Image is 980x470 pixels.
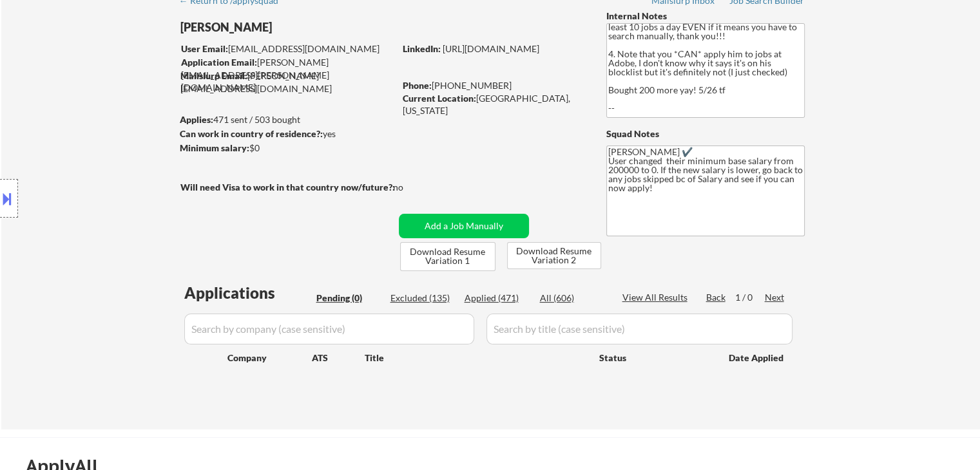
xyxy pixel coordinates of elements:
[181,42,394,55] div: [EMAIL_ADDRESS][DOMAIN_NAME]
[181,57,257,68] strong: Application Email:
[180,70,394,95] div: [PERSON_NAME][EMAIL_ADDRESS][DOMAIN_NAME]
[180,70,247,81] strong: Mailslurp Email:
[765,291,785,304] div: Next
[400,242,495,271] button: Download Resume Variation 1
[180,128,323,139] strong: Can work in country of residence?:
[403,92,585,117] div: [GEOGRAPHIC_DATA], [US_STATE]
[403,80,432,91] strong: Phone:
[606,10,805,23] div: Internal Notes
[181,56,394,94] div: [PERSON_NAME][EMAIL_ADDRESS][PERSON_NAME][DOMAIN_NAME]
[399,214,529,238] button: Add a Job Manually
[540,292,604,305] div: All (606)
[227,352,312,364] div: Company
[465,292,529,305] div: Applied (471)
[599,346,710,369] div: Status
[403,43,441,54] strong: LinkedIn:
[443,43,539,54] a: [URL][DOMAIN_NAME]
[184,314,474,344] input: Search by company (case sensitive)
[403,79,585,92] div: [PHONE_NUMBER]
[180,142,394,155] div: $0
[507,242,601,269] button: Download Resume Variation 2
[180,182,395,193] strong: Will need Visa to work in that country now/future?:
[316,292,381,305] div: Pending (0)
[180,19,445,35] div: [PERSON_NAME]
[729,352,785,364] div: Date Applied
[180,113,394,126] div: 471 sent / 503 bought
[181,43,228,54] strong: User Email:
[486,314,793,344] input: Search by title (case sensitive)
[622,291,691,304] div: View All Results
[312,352,365,364] div: ATS
[365,352,587,364] div: Title
[735,291,765,304] div: 1 / 0
[403,93,476,104] strong: Current Location:
[180,127,390,140] div: yes
[184,285,312,301] div: Applications
[393,181,430,194] div: no
[390,292,455,305] div: Excluded (135)
[706,291,727,304] div: Back
[606,127,805,140] div: Squad Notes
